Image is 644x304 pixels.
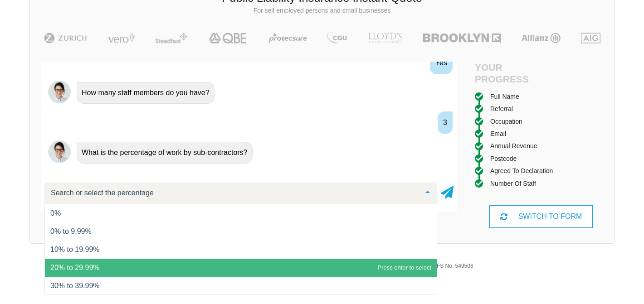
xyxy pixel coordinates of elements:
[48,81,71,103] img: Chatbot | PLI
[50,227,92,235] span: 0% to 9.99%
[151,33,191,43] img: Steadfast | Public Liability Insurance
[475,62,541,84] h4: Your Progress
[490,129,506,139] div: Email
[104,33,139,43] img: Vero | Public Liability Insurance
[438,111,453,134] div: 3
[363,33,407,43] img: LLOYD's | Public Liability Insurance
[489,205,592,228] div: SWITCH TO FORM
[490,166,553,176] div: Agreed to Declaration
[37,6,607,15] p: For self employed persons and small businesses
[77,82,215,104] div: How many staff members do you have?
[48,140,71,163] img: Chatbot | PLI
[490,141,537,151] div: Annual Revenue
[204,33,253,43] img: QBE | Public Liability Insurance
[265,33,311,43] img: Protecsure | Public Liability Insurance
[40,33,91,43] img: Zurich | Public Liability Insurance
[490,116,522,126] div: Occupation
[50,264,100,271] span: 20% to 29.99%
[490,179,536,188] div: Number of staff
[50,209,61,217] span: 0%
[50,282,100,290] span: 30% to 39.99%
[490,104,513,114] div: Referral
[49,188,419,198] input: Search or select the percentage
[419,33,504,43] img: Brooklyn | Public Liability Insurance
[577,33,604,43] img: AIG | Public Liability Insurance
[50,246,100,253] span: 10% to 19.99%
[517,33,565,43] img: Allianz | Public Liability Insurance
[323,33,351,43] img: CGU | Public Liability Insurance
[490,154,517,164] div: Postcode
[77,142,253,164] div: What is the percentage of work by sub-contractors?
[490,92,519,101] div: Full Name
[430,52,453,74] div: Yes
